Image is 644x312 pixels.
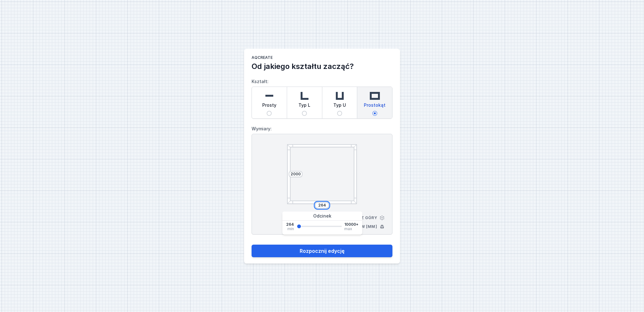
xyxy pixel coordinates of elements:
[252,124,392,134] label: Wymiary:
[252,245,392,257] button: Rozpocznij edycję
[262,102,276,111] span: Prosty
[344,222,358,227] span: 10000+
[291,172,301,177] input: Wymiar [mm]
[364,102,386,111] span: Prostokąt
[333,102,346,111] span: Typ U
[337,111,342,116] input: Typ U
[282,212,362,221] div: Odcinek
[333,89,346,102] img: u-shaped.svg
[263,89,275,102] img: straight.svg
[369,89,381,102] img: rectangle.svg
[252,55,392,61] h1: AQcreate
[344,227,352,231] span: max
[302,111,307,116] input: Typ L
[286,222,294,227] span: 264
[252,77,392,119] label: Kształt:
[298,102,310,111] span: Typ L
[317,203,327,208] input: Wymiar [mm]
[267,111,272,116] input: Prosty
[252,61,392,71] h2: Od jakiego kształtu zacząć?
[287,227,294,231] span: min
[298,89,311,102] img: l-shaped.svg
[354,201,357,203] img: diagonal.svg
[372,111,377,116] input: Prostokąt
